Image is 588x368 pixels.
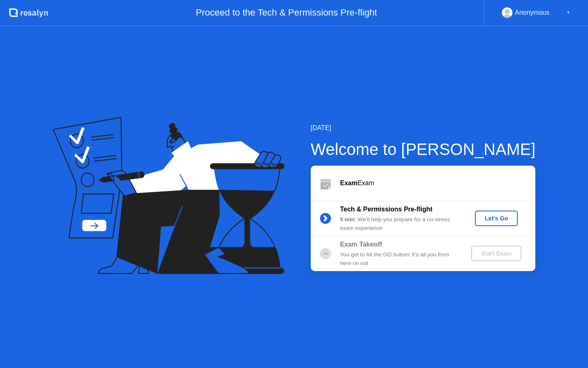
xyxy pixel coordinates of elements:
button: Start Exam [471,246,521,261]
b: Tech & Permissions Pre-flight [340,206,432,213]
button: Let's Go [475,211,518,226]
div: Anonymous [515,7,550,18]
b: Exam Takeoff [340,241,382,248]
div: You get to hit the GO button! It’s all you from here on out [340,251,458,267]
div: Let's Go [478,215,514,222]
div: : We’ll help you prepare for a no-stress exam experience [340,215,458,232]
div: Start Exam [474,250,518,257]
div: ▼ [566,7,570,18]
div: Exam [340,178,535,188]
b: 5 min [340,216,355,222]
div: Welcome to [PERSON_NAME] [311,137,536,162]
div: [DATE] [311,123,536,133]
b: Exam [340,180,358,186]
